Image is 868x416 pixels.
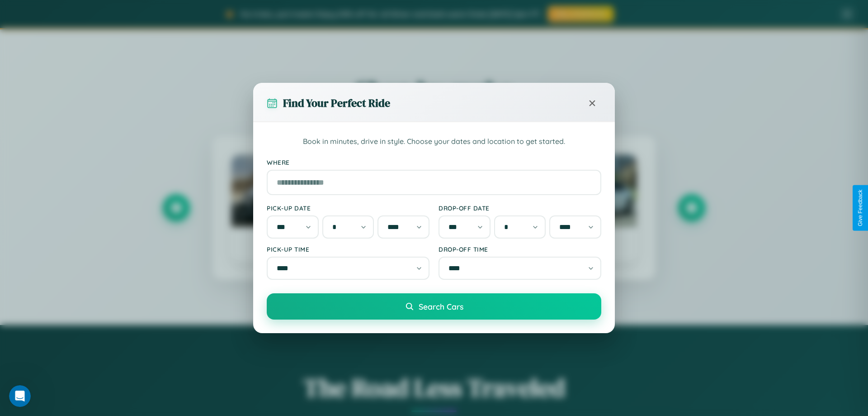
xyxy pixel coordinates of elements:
label: Pick-up Date [267,204,429,212]
h3: Find Your Perfect Ride [283,96,390,110]
label: Drop-off Time [439,245,601,253]
label: Where [267,158,601,166]
label: Drop-off Date [439,204,601,212]
label: Pick-up Time [267,245,429,253]
span: Search Cars [419,301,463,311]
button: Search Cars [267,293,601,320]
p: Book in minutes, drive in style. Choose your dates and location to get started. [267,136,601,148]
